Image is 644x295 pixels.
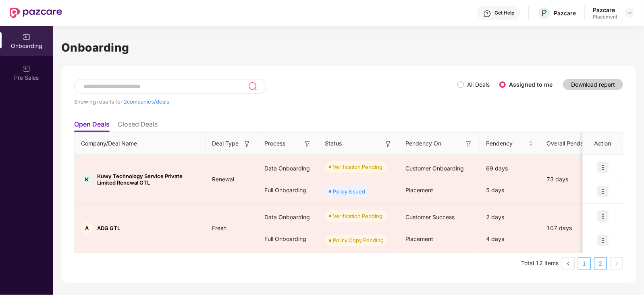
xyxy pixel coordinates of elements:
div: Policy Issued [333,187,365,195]
img: svg+xml;base64,PHN2ZyB3aWR0aD0iMTYiIGhlaWdodD0iMTYiIHZpZXdCb3g9IjAgMCAxNiAxNiIgZmlsbD0ibm9uZSIgeG... [384,140,392,148]
div: Pazcare [593,6,617,14]
li: 2 [594,257,607,270]
a: 1 [578,258,590,270]
li: 1 [578,257,591,270]
span: Process [264,139,285,148]
button: left [562,257,575,270]
label: Assigned to me [509,81,553,88]
span: Renewal [206,176,241,183]
img: icon [597,162,609,173]
th: Pendency [480,133,540,155]
img: icon [597,210,609,222]
div: 4 days [480,228,540,250]
span: ADG GTL [97,225,120,231]
img: svg+xml;base64,PHN2ZyB3aWR0aD0iMTYiIGhlaWdodD0iMTYiIHZpZXdCb3g9IjAgMCAxNiAxNiIgZmlsbD0ibm9uZSIgeG... [243,140,251,148]
div: Pazcare [554,9,576,17]
li: Previous Page [562,257,575,270]
img: New Pazcare Logo [10,8,62,18]
div: Showing results for [74,98,457,105]
div: 73 days [540,175,609,184]
span: Status [325,139,342,148]
li: Total 12 items [521,257,559,270]
a: 2 [594,258,607,270]
div: A [81,222,93,234]
img: svg+xml;base64,PHN2ZyB3aWR0aD0iMTYiIGhlaWdodD0iMTYiIHZpZXdCb3g9IjAgMCAxNiAxNiIgZmlsbD0ibm9uZSIgeG... [303,140,312,148]
li: Closed Deals [118,120,158,132]
span: left [566,261,571,266]
div: Full Onboarding [258,179,318,201]
th: Action [583,133,623,155]
span: Placement [405,187,433,193]
div: K [81,173,93,185]
div: Verification Pending [333,163,382,171]
div: Data Onboarding [258,206,318,228]
span: Placement [405,235,433,242]
h1: Onboarding [61,39,636,56]
div: Data Onboarding [258,158,318,179]
li: Open Deals [74,120,110,132]
span: Fresh [206,224,233,231]
div: 69 days [480,158,540,179]
div: Full Onboarding [258,228,318,250]
div: 107 days [540,224,609,233]
button: Download report [563,79,623,90]
th: Company/Deal Name [75,133,206,155]
div: 2 days [480,206,540,228]
img: svg+xml;base64,PHN2ZyB3aWR0aD0iMTYiIGhlaWdodD0iMTYiIHZpZXdCb3g9IjAgMCAxNiAxNiIgZmlsbD0ibm9uZSIgeG... [465,140,473,148]
img: svg+xml;base64,PHN2ZyB3aWR0aD0iMjAiIGhlaWdodD0iMjAiIHZpZXdCb3g9IjAgMCAyMCAyMCIgZmlsbD0ibm9uZSIgeG... [23,65,31,73]
span: Customer Onboarding [405,165,464,172]
span: 2 companies/deals [124,98,169,105]
div: Policy Copy Pending [333,236,384,244]
img: svg+xml;base64,PHN2ZyB3aWR0aD0iMjAiIGhlaWdodD0iMjAiIHZpZXdCb3g9IjAgMCAyMCAyMCIgZmlsbD0ibm9uZSIgeG... [23,33,31,41]
div: Verification Pending [333,212,382,220]
div: Placement [593,14,617,20]
span: Pendency On [405,139,441,148]
img: icon [597,186,609,197]
img: icon [597,235,609,246]
span: Deal Type [212,139,239,148]
li: Next Page [610,257,623,270]
span: Pendency [486,139,527,148]
th: Overall Pendency [540,133,609,155]
span: Kuwy Technology Service Private Limited Renewal GTL [97,173,199,186]
button: right [610,257,623,270]
img: svg+xml;base64,PHN2ZyBpZD0iSGVscC0zMngzMiIgeG1sbnM9Imh0dHA6Ly93d3cudzMub3JnLzIwMDAvc3ZnIiB3aWR0aD... [483,10,491,18]
span: P [542,8,547,18]
label: All Deals [467,81,490,88]
span: right [614,261,619,266]
div: Get Help [494,10,514,16]
img: svg+xml;base64,PHN2ZyBpZD0iRHJvcGRvd24tMzJ4MzIiIHhtbG5zPSJodHRwOi8vd3d3LnczLm9yZy8yMDAwL3N2ZyIgd2... [626,10,633,16]
span: Customer Success [405,214,455,220]
div: 5 days [480,179,540,201]
img: svg+xml;base64,PHN2ZyB3aWR0aD0iMjQiIGhlaWdodD0iMjUiIHZpZXdCb3g9IjAgMCAyNCAyNSIgZmlsbD0ibm9uZSIgeG... [248,81,257,91]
